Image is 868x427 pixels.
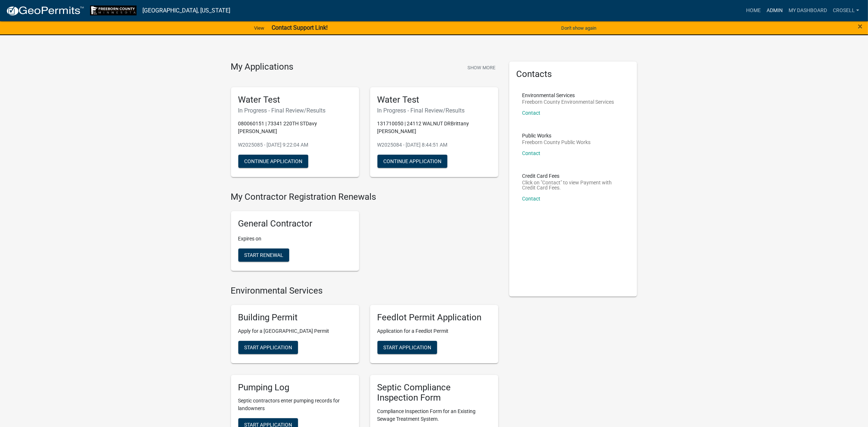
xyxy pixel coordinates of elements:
[231,192,498,277] wm-registration-list-section: My Contractor Registration Renewals
[238,312,352,323] h5: Building Permit
[830,4,862,18] a: crosell
[231,286,498,296] h4: Environmental Services
[522,110,541,116] a: Contact
[522,173,624,178] p: Credit Card Fees
[377,408,491,423] p: Compliance Inspection Form for an Existing Sewage Treatment System.
[743,4,764,18] a: Home
[377,312,491,323] h5: Feedlot Permit Application
[377,155,447,168] button: Continue Application
[522,133,591,138] p: Public Works
[522,180,624,190] p: Click on "Contact" to view Payment with Credit Card Fees.
[764,4,786,18] a: Admin
[244,344,292,350] span: Start Application
[522,196,541,202] a: Contact
[522,99,614,104] p: Freeborn County Environmental Services
[517,69,630,80] h5: Contacts
[238,235,352,243] p: Expires on
[522,93,614,98] p: Environmental Services
[377,95,491,105] h5: Water Test
[238,107,352,114] h6: In Progress - Final Review/Results
[858,22,863,31] button: Close
[90,5,137,15] img: Freeborn County, Minnesota
[377,341,437,354] button: Start Application
[231,62,294,73] h4: My Applications
[858,21,863,32] span: ×
[238,95,352,105] h5: Water Test
[238,120,352,135] p: 080060151 | 73341 220TH STDavy [PERSON_NAME]
[786,4,830,18] a: My Dashboard
[238,141,352,149] p: W2025085 - [DATE] 9:22:04 AM
[377,120,491,135] p: 131710050 | 24112 WALNUT DRBrittany [PERSON_NAME]
[238,341,298,354] button: Start Application
[231,192,498,202] h4: My Contractor Registration Renewals
[377,141,491,149] p: W2025084 - [DATE] 8:44:51 AM
[377,382,491,404] h5: Septic Compliance Inspection Form
[238,249,289,262] button: Start Renewal
[465,62,498,74] button: Show More
[522,140,591,145] p: Freeborn County Public Works
[238,218,352,229] h5: General Contractor
[238,155,308,168] button: Continue Application
[238,397,352,412] p: Septic contractors enter pumping records for landowners
[244,252,283,258] span: Start Renewal
[558,22,599,34] button: Don't show again
[272,24,328,31] strong: Contact Support Link!
[383,344,431,350] span: Start Application
[251,22,267,34] a: View
[377,327,491,335] p: Application for a Feedlot Permit
[377,107,491,114] h6: In Progress - Final Review/Results
[238,382,352,393] h5: Pumping Log
[238,327,352,335] p: Apply for a [GEOGRAPHIC_DATA] Permit
[142,4,230,17] a: [GEOGRAPHIC_DATA], [US_STATE]
[522,150,541,156] a: Contact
